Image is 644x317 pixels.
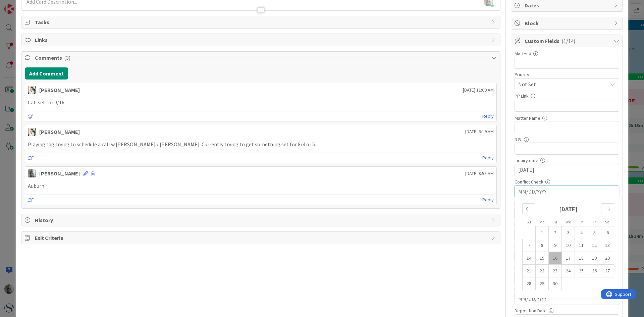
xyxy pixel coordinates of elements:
label: N.B. [515,137,522,143]
td: Wednesday, 09/03/2025 12:00 PM [562,226,575,239]
a: Reply [482,112,494,120]
div: Deposition Date [515,308,619,313]
div: Inquiry date [515,158,619,163]
input: MM/DD/YYYY [518,186,615,197]
label: Matter Name [515,115,540,121]
td: Wednesday, 09/10/2025 12:00 PM [562,239,575,252]
a: Reply [482,154,494,162]
a: Reply [482,196,494,204]
input: MM/DD/YYYY [518,293,615,305]
td: Saturday, 09/13/2025 12:00 PM [601,239,614,252]
span: Support [14,1,31,9]
span: Comments [35,54,488,62]
img: LG [28,169,36,177]
td: Sunday, 09/21/2025 12:00 PM [523,265,536,277]
img: KT [28,128,36,136]
td: Saturday, 09/20/2025 12:00 PM [601,252,614,265]
small: Su [527,219,531,224]
span: Custom Fields [525,37,610,45]
td: Wednesday, 09/17/2025 12:00 PM [562,252,575,265]
td: Friday, 09/12/2025 12:00 PM [588,239,601,252]
td: Tuesday, 09/23/2025 12:00 PM [549,265,562,277]
div: Report Date [515,287,619,292]
span: [DATE] 5:19 AM [465,128,494,135]
small: Th [579,219,584,224]
p: Auburn [28,182,494,190]
td: Sunday, 09/07/2025 12:00 PM [523,239,536,252]
div: Eng Ltr Sent [515,201,619,206]
input: MM/DD/YYYY [518,164,615,176]
strong: [DATE] [559,205,578,213]
td: Sunday, 09/14/2025 12:00 PM [523,252,536,265]
td: Sunday, 09/28/2025 12:00 PM [523,277,536,290]
div: [PERSON_NAME] [39,86,80,94]
span: History [35,216,488,224]
span: Block [525,19,610,27]
td: Wednesday, 09/24/2025 12:00 PM [562,265,575,277]
div: Priority [515,72,619,77]
td: Thursday, 09/11/2025 12:00 PM [575,239,588,252]
td: Saturday, 09/27/2025 12:00 PM [601,265,614,277]
td: Thursday, 09/04/2025 12:00 PM [575,226,588,239]
td: Friday, 09/05/2025 12:00 PM [588,226,601,239]
span: ( 3 ) [64,54,70,61]
td: Monday, 09/29/2025 12:00 PM [536,277,549,290]
td: Friday, 09/19/2025 12:00 PM [588,252,601,265]
label: Matter # [515,51,531,57]
td: Tuesday, 09/02/2025 12:00 PM [549,226,562,239]
span: Links [35,36,488,44]
td: Monday, 09/01/2025 12:00 PM [536,226,549,239]
span: [DATE] 11:09 AM [463,87,494,94]
td: Tuesday, 09/16/2025 12:00 PM [549,252,562,265]
small: Sa [605,219,609,224]
div: Move forward to switch to the next month. [601,203,614,214]
div: [PERSON_NAME] [39,128,80,136]
div: PP Link [515,94,619,98]
div: Move backward to switch to the previous month. [522,203,535,214]
div: Conflict Check [515,179,619,184]
label: Lost Reason [515,244,539,250]
small: Fr [593,219,596,224]
div: HOT DATE [515,265,619,270]
small: We [566,219,571,224]
td: Monday, 09/22/2025 12:00 PM [536,265,549,277]
td: Thursday, 09/25/2025 12:00 PM [575,265,588,277]
div: [PERSON_NAME] [39,169,80,177]
span: [DATE] 8:58 AM [465,170,494,177]
p: Call set for 9/16 [28,99,494,106]
small: Mo [539,219,544,224]
small: Tu [553,219,557,224]
img: KT [28,86,36,94]
div: Calendar [515,197,622,298]
td: Monday, 09/15/2025 12:00 PM [536,252,549,265]
span: Dates [525,1,610,9]
td: Tuesday, 09/30/2025 12:00 PM [549,277,562,290]
span: Tasks [35,18,488,26]
td: Tuesday, 09/09/2025 12:00 PM [549,239,562,252]
td: Monday, 09/08/2025 12:00 PM [536,239,549,252]
td: Saturday, 09/06/2025 12:00 PM [601,226,614,239]
span: Exit Criteria [35,234,488,242]
span: Not Set [518,80,604,89]
button: Add Comment [25,67,68,80]
div: Eng Ltr Executed [515,222,619,227]
p: Playing tag trying to schedule a call w [PERSON_NAME] / [PERSON_NAME]. Currently trying to get so... [28,141,494,148]
td: Friday, 09/26/2025 12:00 PM [588,265,601,277]
td: Thursday, 09/18/2025 12:00 PM [575,252,588,265]
span: ( 1/14 ) [561,38,575,44]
